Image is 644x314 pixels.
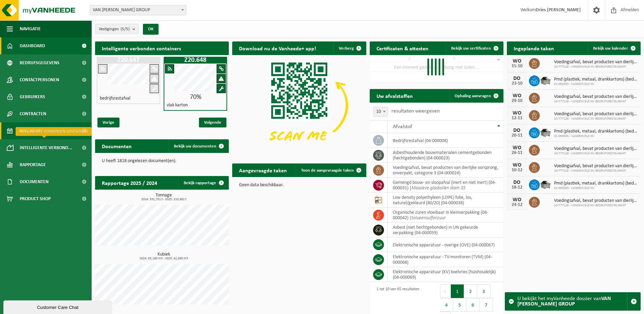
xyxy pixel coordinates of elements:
[388,133,503,148] td: bedrijfsrestafval (04-000008)
[554,186,637,190] span: 01-000593 - VANDEWIELE NV
[510,145,524,151] div: WO
[99,24,130,34] span: Vestigingen
[95,24,139,34] button: Vestigingen(5/5)
[333,41,366,55] button: Verberg
[20,156,46,173] span: Rapportage
[339,46,354,51] span: Verberg
[20,105,46,122] span: Contracten
[554,163,637,169] span: Voedingsafval, bevat producten van dierlijke oorsprong, onverpakt, categorie 3
[480,298,493,312] button: 7
[554,65,637,69] span: 10-777128 - VANDEWIELE NV-BEDRIJFSRESTAURANT
[554,169,637,173] span: 10-777128 - VANDEWIELE NV-BEDRIJFSRESTAURANT
[554,94,637,100] span: Voedingsafval, bevat producten van dierlijke oorsprong, onverpakt, categorie 3
[391,108,440,114] label: resultaten weergeven
[20,173,49,190] span: Documenten
[540,178,551,190] img: WB-5000-GAL-GY-01
[98,257,229,260] span: 2024: 65,180 m3 - 2025: 42,660 m3
[373,107,388,117] span: 10
[20,20,41,37] span: Navigatie
[373,107,388,117] span: 10
[102,159,222,163] p: U heeft 1818 ongelezen document(en).
[510,185,524,190] div: 18-12
[168,139,228,153] a: Bekijk uw documenten
[388,178,503,193] td: gemengd bouw- en sloopafval (inert en niet inert) (04-000031) |
[510,93,524,99] div: WO
[388,252,503,267] td: elektronische apparatuur - TV-monitoren (TVM) (04-000068)
[464,284,477,298] button: 2
[540,126,551,138] img: WB-5000-GAL-GY-01
[388,208,503,223] td: organische zuren vloeibaar in kleinverpakking (04-000042) |
[507,41,561,55] h2: Ingeplande taken
[440,298,453,312] button: 4
[239,183,359,188] p: Geen data beschikbaar.
[554,77,637,82] span: Pmd (plastiek, metaal, drankkartons) (bedrijven)
[554,59,637,65] span: Voedingsafval, bevat producten van dierlijke oorsprong, onverpakt, categorie 3
[455,94,491,98] span: Ophaling aanvragen
[98,57,159,64] h1: Z20.647
[95,139,139,153] h2: Documenten
[388,193,503,208] td: low density polyethyleen (LDPE) folie, los, naturel/gekleurd (80/20) (04-000038)
[165,57,225,64] h1: Z20.648
[554,181,637,186] span: Pmd (plastiek, metaal, drankkartons) (bedrijven)
[510,110,524,116] div: WO
[98,252,229,260] h3: Kubiek
[510,162,524,168] div: WO
[95,41,229,55] h2: Intelligente verbonden containers
[517,293,627,310] div: U bekijkt het myVanheede dossier van
[388,238,503,252] td: elektronische apparatuur - overige (OVE) (04-000067)
[388,148,503,163] td: asbesthoudende bouwmaterialen cementgebonden (hechtgebonden) (04-000023)
[411,215,446,221] i: tolueensulfonzuur
[20,190,51,207] span: Product Shop
[20,37,45,54] span: Dashboard
[510,99,524,103] div: 29-10
[98,193,229,201] h3: Tonnage
[393,124,412,129] span: Afvalstof
[554,82,637,86] span: 01-000593 - VANDEWIELE NV
[164,94,226,101] div: 70%
[178,176,228,190] a: Bekijk rapportage
[510,180,524,185] div: DO
[121,27,130,31] count: (5/5)
[3,299,113,314] iframe: chat widget
[20,122,41,139] span: Kalender
[449,89,503,103] a: Ophaling aanvragen
[100,96,130,101] h4: bedrijfsrestafval
[95,176,164,189] h2: Rapportage 2025 / 2024
[232,163,294,177] h2: Aangevraagde taken
[510,128,524,133] div: DO
[174,144,216,149] span: Bekijk uw documenten
[593,46,628,51] span: Bekijk uw kalender
[232,55,366,156] img: Download de VHEPlus App
[411,186,465,191] i: Massieve glasbollen diam 35
[510,76,524,81] div: DO
[20,54,59,71] span: Bedrijfsgegevens
[232,41,323,55] h2: Download nu de Vanheede+ app!
[554,204,637,208] span: 10-777128 - VANDEWIELE NV-BEDRIJFSRESTAURANT
[98,198,229,201] span: 2024: 331,751 t - 2025: 210,682 t
[143,24,159,35] button: OK
[90,5,186,15] span: VAN DE WIELE GROUP
[510,64,524,69] div: 15-10
[90,5,186,15] span: VAN DE WIELE GROUP
[554,146,637,152] span: Voedingsafval, bevat producten van dierlijke oorsprong, onverpakt, categorie 3
[554,198,637,204] span: Voedingsafval, bevat producten van dierlijke oorsprong, onverpakt, categorie 3
[510,203,524,207] div: 24-12
[554,100,637,104] span: 10-777128 - VANDEWIELE NV-BEDRIJFSRESTAURANT
[510,81,524,86] div: 23-10
[388,163,503,178] td: voedingsafval, bevat producten van dierlijke oorsprong, onverpakt, categorie 3 (04-000024)
[20,88,45,105] span: Gebruikers
[388,267,503,282] td: elektronische apparatuur (KV) koelvries (huishoudelijk) (04-000069)
[588,41,640,55] a: Bekijk uw kalender
[97,118,119,127] span: Vorige
[477,284,491,298] button: 3
[370,89,420,102] h2: Uw afvalstoffen
[554,117,637,121] span: 10-777128 - VANDEWIELE NV-BEDRIJFSRESTAURANT
[510,151,524,155] div: 26-11
[453,298,466,312] button: 5
[20,71,59,88] span: Contactpersonen
[510,197,524,203] div: WO
[388,223,503,238] td: asbest (niet hechtgebonden) in UN gekeurde verpakking (04-000059)
[536,7,581,13] strong: Dries [PERSON_NAME]
[510,58,524,64] div: WO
